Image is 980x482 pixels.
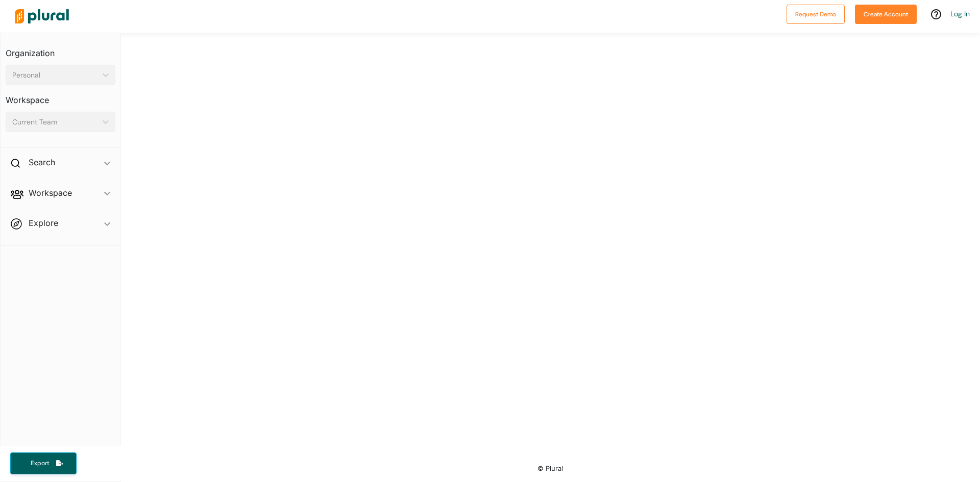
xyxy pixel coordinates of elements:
[10,452,77,474] button: Export
[6,85,115,108] h3: Workspace
[787,5,845,24] button: Request Demo
[12,117,99,128] div: Current Team
[537,465,563,472] small: © Plural
[950,9,970,18] a: Log In
[6,38,115,61] h3: Organization
[855,8,917,19] a: Create Account
[29,157,55,168] h2: Search
[12,70,99,81] div: Personal
[23,459,56,468] span: Export
[787,8,845,19] a: Request Demo
[855,5,917,24] button: Create Account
